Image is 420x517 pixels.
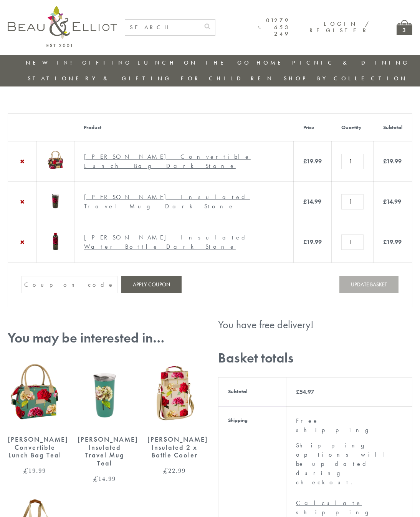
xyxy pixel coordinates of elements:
[303,198,321,206] bdi: 14.99
[383,238,402,246] bdi: 19.99
[78,357,132,482] a: Sarah Kelleher Insulated Travel Mug Teal [PERSON_NAME] Insulated Travel Mug Teal £14.99
[93,474,116,483] bdi: 14.99
[163,466,168,475] span: £
[218,378,286,407] th: Subtotal
[147,357,202,428] img: Sarah Kelleher 2 x Bottle Cooler
[303,157,307,165] span: £
[8,330,202,346] h2: You may be interested in…
[28,75,172,82] a: Stationery & Gifting
[341,234,364,250] input: Product quantity
[218,319,412,331] div: You have free delivery!
[341,154,364,169] input: Product quantity
[181,75,274,82] a: For Children
[374,114,412,141] th: Subtotal
[46,232,64,250] img: Sarah Kelleher Insulated Water Bottle Dark Stone
[332,114,374,141] th: Quantity
[383,157,402,165] bdi: 19.99
[18,238,27,247] a: Remove Sarah Kelleher Insulated Water Bottle Dark Stone from basket
[397,20,412,35] a: 3
[125,20,200,35] input: SEARCH
[292,59,410,66] a: Picnic & Dining
[93,474,98,483] span: £
[296,388,299,396] span: £
[84,233,250,251] a: [PERSON_NAME] Insulated Water Bottle Dark Stone
[8,436,62,459] div: [PERSON_NAME] Convertible Lunch Bag Teal
[23,466,28,475] span: £
[137,59,251,66] a: Lunch On The Go
[303,198,307,206] span: £
[383,238,387,246] span: £
[21,276,117,293] input: Coupon code
[18,157,27,166] a: Remove Sarah Kelleher Convertible Lunch Bag Dark Stone from basket
[23,466,46,475] bdi: 19.99
[296,499,402,517] a: Calculate shipping
[147,436,202,459] div: [PERSON_NAME] Insulated 2 x Bottle Cooler
[296,441,402,487] p: Shipping options will be updated during checkout.
[18,197,27,206] a: Remove Sarah Kelleher Insulated Travel Mug Dark Stone from basket
[163,466,186,475] bdi: 22.99
[341,194,364,209] input: Product quantity
[296,417,376,434] label: Free shipping
[339,276,399,293] button: Update basket
[84,193,250,210] a: [PERSON_NAME] Insulated Travel Mug Dark Stone
[303,157,322,165] bdi: 19.99
[78,357,132,428] img: Sarah Kelleher Insulated Travel Mug Teal
[258,17,290,37] a: 01279 653 249
[8,6,117,47] img: logo
[46,191,64,209] img: Sarah Kelleher travel mug dark stone
[303,238,322,246] bdi: 19.99
[284,75,408,82] a: Shop by collection
[218,350,412,366] h2: Basket totals
[383,157,387,165] span: £
[26,59,77,66] a: New in!
[294,114,332,141] th: Price
[8,357,62,428] img: Sarah Kelleher convertible lunch bag teal
[46,151,64,169] img: Sarah Kelleher Lunch Bag Dark Stone
[84,153,251,170] a: [PERSON_NAME] Convertible Lunch Bag Dark Stone
[383,198,401,206] bdi: 14.99
[309,20,370,34] a: Login / Register
[74,114,294,141] th: Product
[78,436,132,467] div: [PERSON_NAME] Insulated Travel Mug Teal
[147,357,202,474] a: Sarah Kelleher 2 x Bottle Cooler [PERSON_NAME] Insulated 2 x Bottle Cooler £22.99
[303,238,307,246] span: £
[121,276,182,293] button: Apply coupon
[383,198,387,206] span: £
[256,59,287,66] a: Home
[8,357,62,474] a: Sarah Kelleher convertible lunch bag teal [PERSON_NAME] Convertible Lunch Bag Teal £19.99
[82,59,132,66] a: Gifting
[296,388,314,396] bdi: 54.97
